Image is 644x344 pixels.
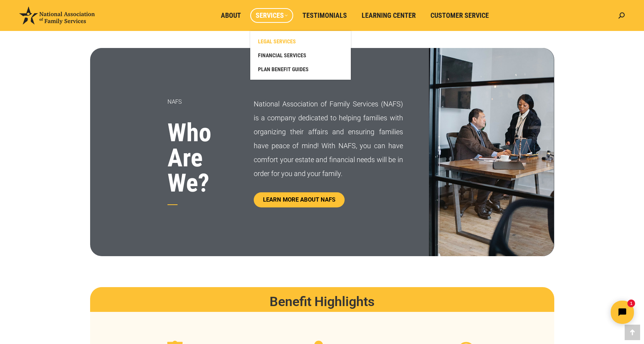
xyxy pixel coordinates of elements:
[429,48,554,256] img: Family Trust Services
[19,7,95,24] img: National Association of Family Services
[256,11,288,20] span: Services
[167,95,235,109] p: NAFS
[254,34,347,48] a: LEGAL SERVICES
[297,8,352,23] a: Testimonials
[254,48,347,62] a: FINANCIAL SERVICES
[254,62,347,76] a: PLAN BENEFIT GUIDES
[425,8,494,23] a: Customer Service
[167,120,235,196] h3: Who Are We?
[263,197,335,203] span: LEARN MORE ABOUT NAFS
[356,8,421,23] a: Learning Center
[106,295,539,308] h2: Benefit Highlights
[430,11,489,20] span: Customer Service
[258,66,309,73] span: PLAN BENEFIT GUIDES
[221,11,241,20] span: About
[258,52,306,59] span: FINANCIAL SERVICES
[215,8,246,23] a: About
[302,11,347,20] span: Testimonials
[507,294,641,330] iframe: Tidio Chat
[254,192,345,207] a: LEARN MORE ABOUT NAFS
[254,97,403,181] p: National Association of Family Services (NAFS) is a company dedicated to helping families with or...
[362,11,416,20] span: Learning Center
[258,38,296,45] span: LEGAL SERVICES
